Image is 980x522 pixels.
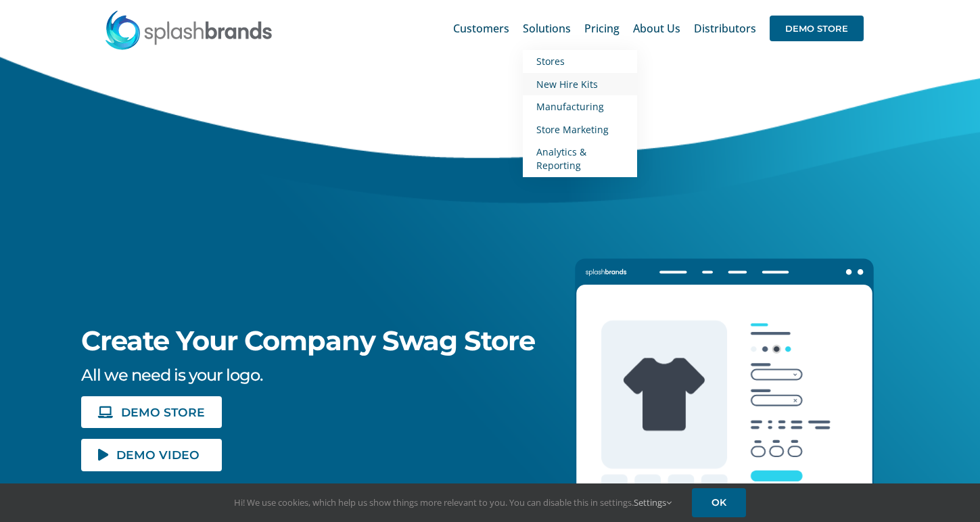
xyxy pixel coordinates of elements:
[692,488,746,517] a: OK
[584,7,620,50] a: Pricing
[523,73,637,96] a: New Hire Kits
[116,449,200,460] span: DEMO VIDEO
[584,23,620,34] span: Pricing
[121,406,205,418] span: DEMO STORE
[694,7,756,50] a: Distributors
[523,50,637,73] a: Stores
[453,23,509,34] span: Customers
[234,496,672,508] span: Hi! We use cookies, which help us show things more relevant to you. You can disable this in setti...
[523,23,571,34] span: Solutions
[453,7,509,50] a: Customers
[536,123,609,136] span: Store Marketing
[523,118,637,141] a: Store Marketing
[81,396,222,428] a: DEMO STORE
[634,496,672,508] a: Settings
[536,145,586,172] span: Analytics & Reporting
[536,78,598,91] span: New Hire Kits
[633,23,680,34] span: About Us
[81,365,262,385] span: All we need is your logo.
[770,16,864,41] span: DEMO STORE
[523,141,637,176] a: Analytics & Reporting
[536,55,565,68] span: Stores
[453,7,864,50] nav: Main Menu
[523,95,637,118] a: Manufacturing
[81,324,535,357] span: Create Your Company Swag Store
[770,7,864,50] a: DEMO STORE
[104,9,273,50] img: SplashBrands.com Logo
[694,23,756,34] span: Distributors
[536,100,604,113] span: Manufacturing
